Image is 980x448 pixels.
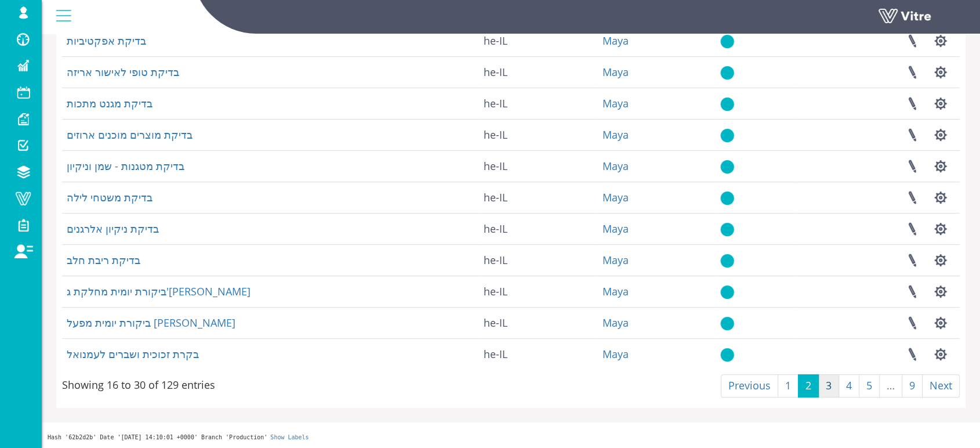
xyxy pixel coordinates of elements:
img: yes [720,128,734,143]
img: yes [720,34,734,49]
img: yes [720,348,734,362]
td: he-IL [479,150,598,182]
td: he-IL [479,182,598,213]
a: 5 [859,374,880,398]
a: Maya [602,34,629,48]
img: yes [720,316,734,331]
div: Showing 16 to 30 of 129 entries [62,373,215,393]
img: yes [720,160,734,174]
a: Maya [602,316,629,330]
td: he-IL [479,276,598,307]
td: he-IL [479,88,598,119]
td: he-IL [479,244,598,276]
a: בקרת זכוכית ושברים לעמנואל [67,347,199,361]
a: … [879,374,902,398]
a: Maya [602,284,629,298]
img: yes [720,191,734,205]
a: Maya [602,347,629,361]
a: 2 [798,374,819,398]
a: בדיקת מוצרים מוכנים ארוזים [67,128,193,142]
a: בדיקת משטחי לילה [67,190,153,204]
a: Maya [602,128,629,142]
a: Maya [602,159,629,173]
a: בדיקת מטגנות - שמן וניקיון [67,159,184,173]
a: בדיקת ריבת חלב [67,253,140,267]
td: he-IL [479,25,598,56]
a: Maya [602,222,629,236]
img: yes [720,285,734,299]
a: Maya [602,190,629,204]
a: 4 [839,374,859,398]
img: yes [720,254,734,268]
td: he-IL [479,56,598,88]
a: בדיקת אפקטיביות [67,34,146,48]
td: he-IL [479,307,598,338]
a: Maya [602,96,629,110]
a: ביקורת יומית מפעל [PERSON_NAME] [67,316,235,330]
a: 9 [902,374,923,398]
td: he-IL [479,338,598,370]
a: בדיקת מגנט מתכות [67,96,153,110]
a: ביקורת יומית מחלקת ג'[PERSON_NAME] [67,284,251,298]
span: Hash '62b2d2b' Date '[DATE] 14:10:01 +0000' Branch 'Production' [48,434,267,440]
a: 3 [818,374,839,398]
a: בדיקת ניקיון אלרגנים [67,222,159,236]
img: yes [720,222,734,237]
a: Maya [602,253,629,267]
a: Next [922,374,960,398]
a: Maya [602,65,629,79]
img: yes [720,66,734,80]
img: yes [720,97,734,111]
td: he-IL [479,213,598,244]
a: בדיקת טופי לאישור אריזה [67,65,179,79]
a: Show Labels [270,434,308,440]
td: he-IL [479,119,598,150]
a: Previous [721,374,778,398]
a: 1 [778,374,798,398]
